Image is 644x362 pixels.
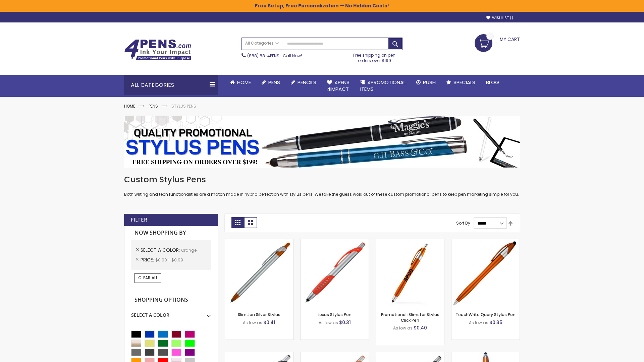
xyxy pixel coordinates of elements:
[346,50,403,63] div: Free shipping on pen orders over $199
[451,352,520,358] a: TouchWrite Command Stylus Pen-Orange
[131,216,147,224] strong: Filter
[381,312,439,323] a: Promotional iSlimster Stylus Click Pen
[322,75,355,97] a: 4Pens4impact
[256,75,285,90] a: Pens
[376,239,444,307] img: Promotional iSlimster Stylus Click Pen-Orange
[141,247,181,253] span: Select A Color
[124,103,135,109] a: Home
[414,324,427,331] span: $0.40
[243,320,262,325] span: As low as
[327,79,350,93] span: 4Pens 4impact
[124,75,218,95] div: All Categories
[124,116,520,168] img: Stylus Pens
[301,239,369,307] img: Lexus Stylus Pen-Orange
[242,38,282,49] a: All Categories
[124,174,520,197] div: Both writing and tech functionalities are a match made in hybrid perfection with stylus pens. We ...
[131,293,211,307] strong: Shopping Options
[301,352,369,358] a: Boston Silver Stylus Pen-Orange
[237,79,251,86] span: Home
[376,352,444,358] a: Lexus Metallic Stylus Pen-Orange
[453,79,475,86] span: Specials
[301,239,369,244] a: Lexus Stylus Pen-Orange
[298,79,316,86] span: Pencils
[456,220,470,226] label: Sort By
[268,79,280,86] span: Pens
[247,53,279,59] a: (888) 88-4PENS
[245,41,279,46] span: All Categories
[149,103,158,109] a: Pens
[181,247,197,253] span: Orange
[319,320,338,325] span: As low as
[155,257,183,263] span: $0.00 - $0.99
[171,103,196,109] strong: Stylus Pens
[489,319,502,326] span: $0.35
[360,79,406,93] span: 4PROMOTIONAL ITEMS
[247,53,302,59] span: - Call Now!
[441,75,481,90] a: Specials
[131,307,211,318] div: Select A Color
[131,226,211,240] strong: Now Shopping by
[124,39,191,61] img: 4Pens Custom Pens and Promotional Products
[411,75,441,90] a: Rush
[355,75,411,97] a: 4PROMOTIONALITEMS
[225,75,256,90] a: Home
[481,75,504,90] a: Blog
[231,217,244,228] strong: Grid
[451,239,520,244] a: TouchWrite Query Stylus Pen-Orange
[141,256,155,263] span: Price
[451,239,520,307] img: TouchWrite Query Stylus Pen-Orange
[393,325,413,331] span: As low as
[124,174,520,185] h1: Custom Stylus Pens
[263,319,275,326] span: $0.41
[455,312,516,317] a: TouchWrite Query Stylus Pen
[339,319,351,326] span: $0.31
[225,239,293,307] img: Slim Jen Silver Stylus-Orange
[486,15,513,20] a: Wishlist
[238,312,280,317] a: Slim Jen Silver Stylus
[423,79,436,86] span: Rush
[486,79,499,86] span: Blog
[138,275,158,281] span: Clear All
[285,75,322,90] a: Pencils
[225,239,293,244] a: Slim Jen Silver Stylus-Orange
[318,312,352,317] a: Lexus Stylus Pen
[135,273,161,283] a: Clear All
[469,320,488,325] span: As low as
[225,352,293,358] a: Boston Stylus Pen-Orange
[376,239,444,244] a: Promotional iSlimster Stylus Click Pen-Orange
